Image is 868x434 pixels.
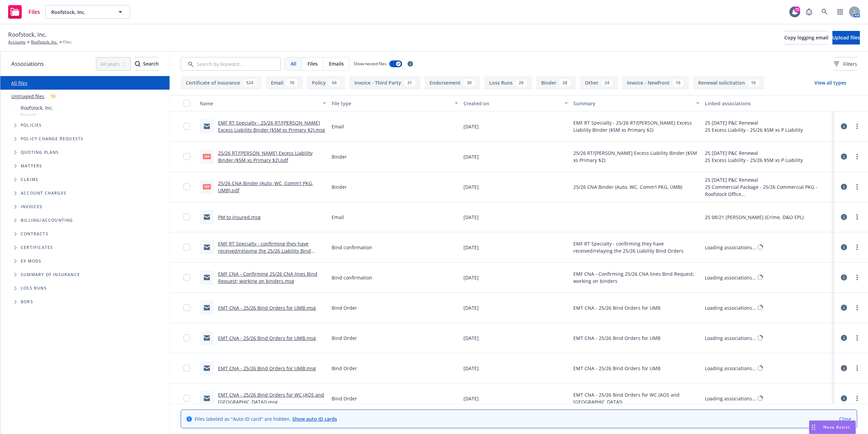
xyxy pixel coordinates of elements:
span: EMF RT Specialty - confirming they have received/relaying the 25/26 Liability Bind Orders [573,240,700,254]
span: Files [308,60,318,67]
span: Bind confirmation [332,244,372,251]
span: [DATE] [463,183,479,191]
span: Copy logging email [784,34,828,41]
a: more [853,304,861,312]
svg: Search [135,61,140,67]
span: Policies [21,123,42,127]
span: Upload files [832,34,860,41]
span: EMT CNA - 25/26 Bind Orders for UMB [573,365,660,372]
input: Toggle Row Selected [183,214,190,220]
div: 25 Commercial Package - 25/26 Commercial PKG - Roofstock Office [705,183,831,198]
button: Copy logging email [784,31,828,44]
span: Emails [329,60,344,67]
span: All [291,60,296,67]
div: 524 [243,79,257,87]
span: Loss Runs [21,286,47,290]
button: File type [329,95,461,111]
span: Roofstock, Inc. [21,104,53,111]
span: Files labeled as "Auto ID card" are hidden. [195,415,337,422]
a: more [853,273,861,282]
button: Created on [461,95,571,111]
div: Loading associations... [705,244,756,251]
button: Linked associations [702,95,834,111]
button: Email [266,76,303,90]
span: Bind Order [332,395,357,402]
span: Files [28,9,40,15]
div: 76 [286,79,298,87]
div: File type [332,100,451,107]
div: 16 [748,79,759,87]
button: Policy [307,76,345,90]
div: 24 [601,79,613,87]
div: Loading associations... [705,365,756,372]
span: [DATE] [463,304,479,311]
button: Other [580,76,618,90]
button: Roofstock, Inc. [45,5,130,19]
span: EMT CNA - 25/26 Bind Orders for UMB [573,304,660,311]
div: 25 [DATE] P&C Renewal [705,119,803,126]
span: Certificates [21,246,53,250]
a: more [853,213,861,221]
span: Email [332,214,344,221]
span: Nova Assist [823,424,850,430]
a: more [853,183,861,191]
span: Filters [843,60,857,68]
a: Switch app [833,5,847,19]
span: EMF RT Specialty - 25/26 RT/[PERSON_NAME] Excess Liability Binder ($5M xs Primary $2) [573,119,700,133]
a: Accounts [8,39,25,45]
div: 31 [404,79,415,87]
span: 25/26 RT/[PERSON_NAME] Excess Liability Binder ($5M xs Primary $2) [573,149,700,164]
span: Policy change requests [21,137,83,141]
a: EMF CNA - Confirming 25/26 CNA lines Bind Request; working on binders.msg [218,271,317,284]
input: Toggle Row Selected [183,153,190,160]
span: Roofstock, Inc. [8,30,46,39]
div: 64 [329,79,340,87]
button: Endorsement [425,76,480,90]
a: Show auto ID cards [292,416,337,422]
div: 25 Excess Liability - 25/26 $5M xs P Liability [705,157,803,164]
a: EMT CNA - 25/26 Bind Orders for UMB.msg [218,305,316,311]
div: 25 Excess Liability - 25/26 $5M xs P Liability [705,126,803,133]
a: EMF RT Specialty - 25/26 RT/[PERSON_NAME] Excess Liability Binder ($5M xs Primary $2).msg [218,120,325,133]
div: Loading associations... [705,334,756,342]
a: 25/26 RT/[PERSON_NAME] Excess Liability Binder ($5M xs Primary $2).pdf [218,150,313,163]
span: [DATE] [463,334,479,342]
div: 10 [47,92,59,100]
div: Summary [573,100,692,107]
span: Associations [11,59,44,68]
button: Loss Runs [484,76,532,90]
button: Nova Assist [809,420,856,434]
span: Show nested files [354,61,387,67]
div: Folder Tree Example [0,214,170,309]
span: Quoting plans [21,150,59,155]
span: [DATE] [463,153,479,160]
a: more [853,122,861,130]
div: 16 [672,79,684,87]
button: Binder [536,76,576,90]
span: Account charges [21,191,66,195]
a: 25/26 CNA Binder (Auto, WC, Comm'l PKG, UMB).pdf [218,180,313,194]
a: Search [818,5,831,19]
div: Drag to move [809,421,818,434]
div: 25 08/21 [PERSON_NAME] (Crime, D&O EPL) [705,214,804,221]
a: EMT CNA - 25/26 Bind Orders for UMB.msg [218,365,316,372]
a: more [853,243,861,251]
span: [DATE] [463,244,479,251]
a: EMT CNA - 25/26 Bind Orders for WC (AOS and [GEOGRAPHIC_DATA]).msg [218,392,324,405]
a: more [853,394,861,402]
a: more [853,334,861,342]
button: Renewal solicitation [693,76,764,90]
button: Summary [571,95,703,111]
input: Toggle Row Selected [183,395,190,402]
span: Bind Order [332,365,357,372]
input: Toggle Row Selected [183,123,190,130]
div: 29 [515,79,527,87]
div: Linked associations [705,100,831,107]
span: Bind Order [332,304,357,311]
span: Summary of insurance [21,273,80,277]
span: Roofstock, Inc. [51,8,110,16]
span: [DATE] [463,123,479,130]
button: Upload files [832,31,860,44]
span: Matters [21,164,42,168]
div: Loading associations... [705,304,756,311]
